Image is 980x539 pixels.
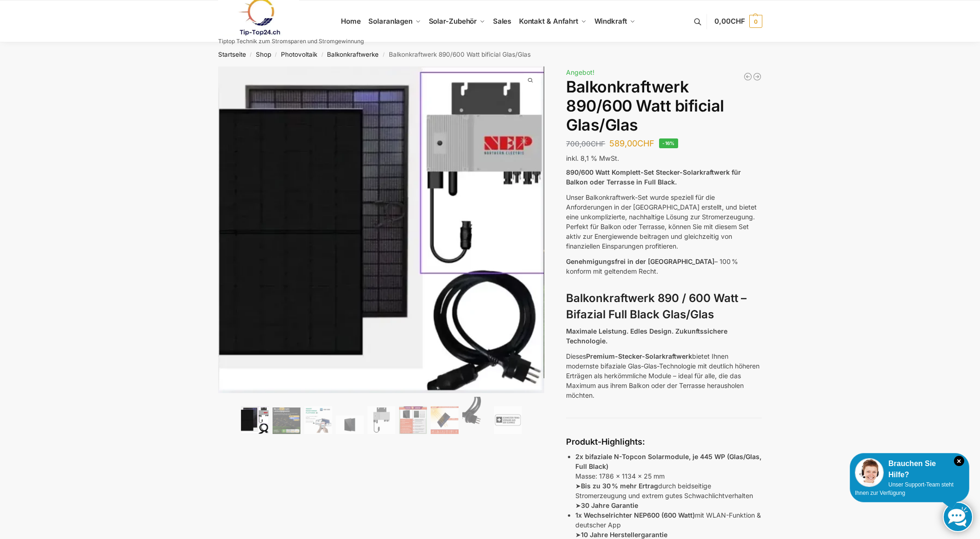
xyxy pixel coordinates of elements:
img: Balkonkraftwerk 890/600 Watt bificial Glas/Glas – Bild 9 [494,406,522,434]
span: CHF [591,139,605,148]
span: Solaranlagen [368,17,413,26]
strong: Balkonkraftwerk 890 / 600 Watt – Bifazial Full Black Glas/Glas [566,291,747,321]
span: Genehmigungsfrei in der [GEOGRAPHIC_DATA] [566,257,714,265]
img: Balkonkraftwerk 890/600 Watt bificial Glas/Glas – Bild 3 [304,406,332,434]
a: Solaranlagen [365,0,425,42]
span: 0 [749,15,762,28]
strong: 2x bifaziale N-Topcon Solarmodule, je 445 WP (Glas/Glas, Full Black) [575,453,761,470]
strong: Maximale Leistung. Edles Design. Zukunftssichere Technologie. [566,327,727,345]
span: CHF [637,138,654,148]
img: Balkonkraftwerk 890/600 Watt bificial Glas/Glas 1 [218,66,545,393]
p: Tiptop Technik zum Stromsparen und Stromgewinnung [218,39,364,44]
img: Balkonkraftwerk 890/600 Watt bificial Glas/Glas – Bild 2 [273,408,300,434]
img: Bificial im Vergleich zu billig Modulen [399,406,427,434]
a: Steckerkraftwerk 890/600 Watt, mit Ständer für Terrasse inkl. Lieferung [753,72,762,81]
span: / [379,51,388,59]
span: inkl. 8,1 % MwSt. [566,154,619,162]
strong: Bis zu 30 % mehr Ertrag [581,482,658,490]
img: Customer service [855,458,884,487]
span: CHF [731,17,745,26]
strong: 890/600 Watt Komplett-Set Stecker-Solarkraftwerk für Balkon oder Terrasse in Full Black. [566,168,741,186]
nav: Breadcrumb [201,42,779,66]
a: Kontakt & Anfahrt [515,0,590,42]
i: Schließen [954,456,964,466]
p: Masse: 1786 x 1134 x 25 mm ➤ durch beidseitige Stromerzeugung und extrem gutes Schwachlichtverhal... [575,452,762,510]
a: 0,00CHF 0 [714,7,762,35]
img: Anschlusskabel-3meter_schweizer-stecker [462,397,490,434]
span: Solar-Zubehör [429,17,477,26]
a: Windkraft [590,0,639,42]
strong: 1x Wechselrichter NEP600 (600 Watt) [575,511,695,519]
strong: 30 Jahre Garantie [581,501,638,509]
strong: Premium-Stecker-Solarkraftwerk [586,352,692,360]
img: Maysun [336,415,364,434]
img: Bificial 30 % mehr Leistung [431,406,459,434]
strong: 10 Jahre Herstellergarantie [581,531,667,539]
p: Dieses bietet Ihnen modernste bifaziale Glas-Glas-Technologie mit deutlich höheren Erträgen als h... [566,351,762,400]
span: / [271,51,281,59]
span: -16% [659,138,678,148]
span: / [317,51,327,59]
img: Balkonkraftwerk 890/600 Watt bificial Glas/Glas 3 [544,66,870,378]
span: Angebot! [566,68,594,76]
a: Solar-Zubehör [425,0,489,42]
span: / [246,51,256,59]
bdi: 700,00 [566,139,605,148]
strong: Produkt-Highlights: [566,437,645,447]
span: Kontakt & Anfahrt [519,17,578,26]
bdi: 589,00 [609,138,654,148]
span: Sales [493,17,512,26]
span: 0,00 [714,17,745,26]
a: Balkonkraftwerke [327,51,379,58]
div: Brauchen Sie Hilfe? [855,458,964,480]
a: 890/600 Watt Solarkraftwerk + 2,7 KW Batteriespeicher Genehmigungsfrei [743,72,753,81]
p: Unser Balkonkraftwerk-Set wurde speziell für die Anforderungen in der [GEOGRAPHIC_DATA] erstellt,... [566,192,762,251]
span: – 100 % konform mit geltendem Recht. [566,257,738,275]
a: Shop [256,51,271,58]
img: Balkonkraftwerk 890/600 Watt bificial Glas/Glas – Bild 5 [367,406,395,434]
img: Bificiales Hochleistungsmodul [241,406,269,434]
span: Windkraft [594,17,627,26]
a: Startseite [218,51,246,58]
a: Sales [489,0,515,42]
a: Photovoltaik [281,51,317,58]
span: Unser Support-Team steht Ihnen zur Verfügung [855,481,953,496]
h1: Balkonkraftwerk 890/600 Watt bificial Glas/Glas [566,78,762,134]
